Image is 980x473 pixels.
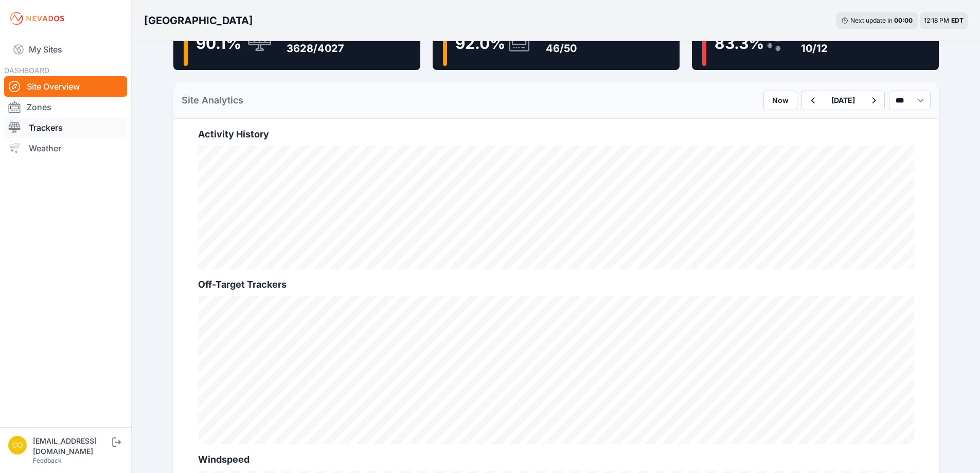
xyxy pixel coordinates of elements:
div: 3628/4027 [287,41,344,56]
nav: Breadcrumb [144,7,253,34]
h2: Site Analytics [182,93,243,108]
h2: Activity History [198,127,914,142]
a: My Sites [4,37,127,62]
h2: Windspeed [198,452,914,467]
span: DASHBOARD [4,66,49,75]
span: 92.0 % [455,34,505,52]
div: 00 : 00 [894,16,913,25]
span: 83.3 % [715,34,764,52]
a: 90.1%Trackers3628/4027 [173,12,420,70]
a: Weather [4,138,127,159]
h2: Off-Target Trackers [198,277,914,292]
a: Site Overview [4,76,127,97]
button: Now [763,91,797,110]
div: 46/50 [546,41,620,56]
span: 12:18 PM [924,16,949,24]
a: 83.3%Weather Sensors10/12 [692,12,939,70]
img: controlroomoperator@invenergy.com [8,436,27,454]
a: 92.0%Zone Controllers46/50 [433,12,680,70]
span: EDT [951,16,964,24]
a: Trackers [4,117,127,138]
h3: [GEOGRAPHIC_DATA] [144,13,253,28]
span: Next update in [850,16,893,24]
div: [EMAIL_ADDRESS][DOMAIN_NAME] [33,436,110,457]
button: [DATE] [823,91,863,110]
a: Feedback [33,457,62,464]
span: 90.1 % [196,34,241,52]
div: 10/12 [801,41,878,56]
a: Zones [4,97,127,117]
img: Nevados [8,10,66,27]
